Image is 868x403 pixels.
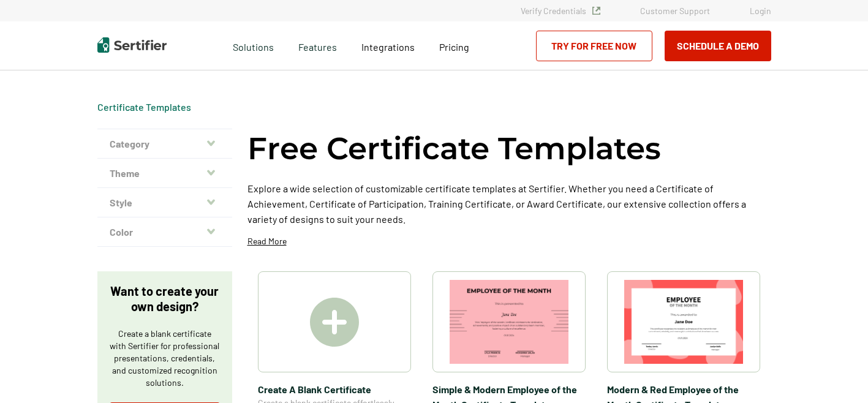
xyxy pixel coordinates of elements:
a: Certificate Templates [97,101,191,113]
p: Explore a wide selection of customizable certificate templates at Sertifier. Whether you need a C... [247,181,771,227]
h1: Free Certificate Templates [247,129,661,168]
p: Want to create your own design? [110,284,220,314]
img: Verified [592,7,600,15]
button: Style [97,188,232,217]
span: Certificate Templates [97,101,191,113]
button: Color [97,217,232,247]
p: Read More [247,235,287,247]
span: Create A Blank Certificate [258,382,411,397]
a: Integrations [361,38,415,53]
img: Sertifier | Digital Credentialing Platform [97,37,167,53]
img: Create A Blank Certificate [310,298,359,347]
img: Simple & Modern Employee of the Month Certificate Template [450,280,568,364]
a: Customer Support [640,6,710,16]
img: Modern & Red Employee of the Month Certificate Template [624,280,743,364]
button: Theme [97,159,232,188]
a: Try for Free Now [536,31,652,61]
a: Verify Credentials [521,6,600,16]
a: Pricing [439,38,469,53]
p: Create a blank certificate with Sertifier for professional presentations, credentials, and custom... [110,328,220,389]
span: Solutions [233,38,274,53]
span: Pricing [439,41,469,53]
button: Category [97,129,232,159]
span: Integrations [361,41,415,53]
div: Breadcrumb [97,101,191,113]
a: Login [750,6,771,16]
span: Features [298,38,337,53]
